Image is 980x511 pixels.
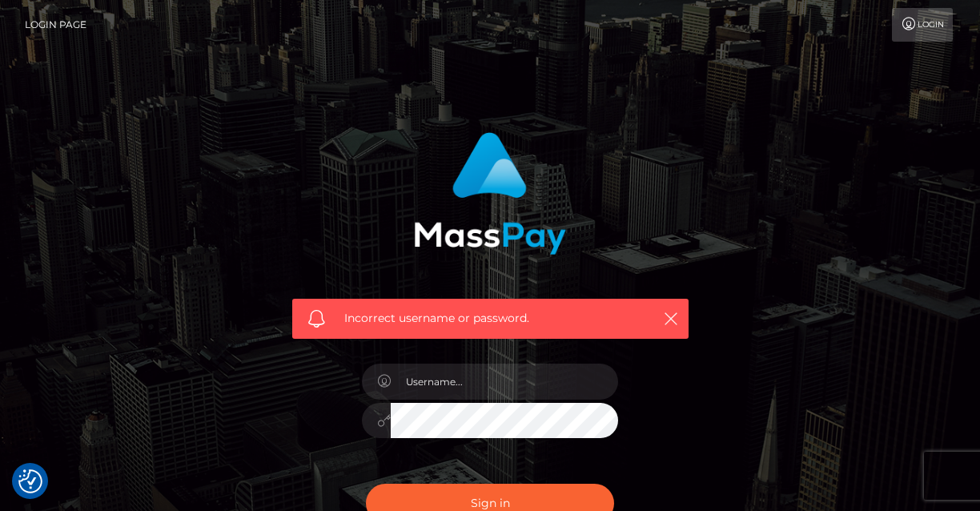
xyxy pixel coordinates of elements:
[892,8,953,42] a: Login
[18,469,42,493] button: Consent Preferences
[25,8,86,42] a: Login Page
[344,310,637,327] span: Incorrect username or password.
[18,469,42,493] img: Revisit consent button
[414,132,566,255] img: MassPay Login
[391,364,618,400] input: Username...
